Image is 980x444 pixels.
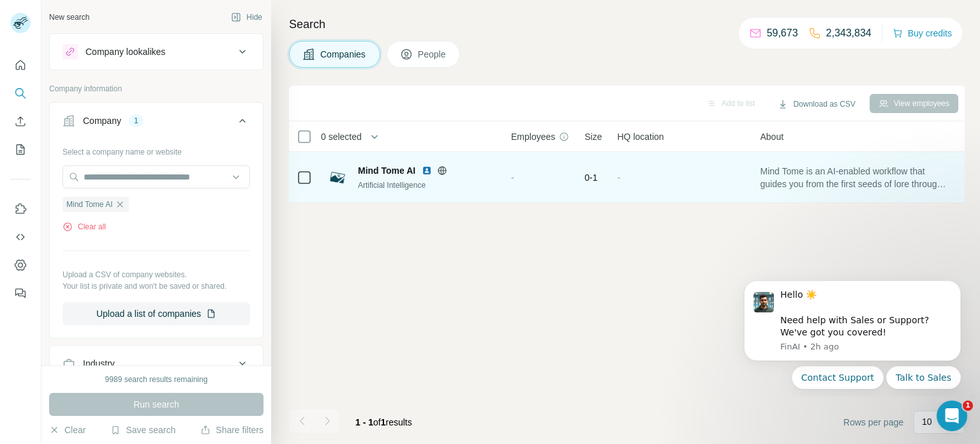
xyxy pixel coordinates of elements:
span: 1 [381,417,386,427]
span: Mind Tome AI [66,199,112,210]
button: Company1 [50,105,263,141]
button: Buy credits [893,24,952,42]
span: 1 - 1 [355,417,373,427]
button: Save search [110,424,175,436]
span: Employees [511,130,555,143]
div: Select a company name or website [63,141,250,158]
button: Dashboard [10,254,31,277]
div: 1 [129,115,144,126]
div: 9989 search results remaining [105,374,208,385]
button: Use Surfe API [10,226,31,249]
button: My lists [10,138,31,161]
span: Companies [320,48,367,61]
button: Quick start [10,54,31,77]
span: results [355,417,412,427]
button: Upload a list of companies [63,302,250,325]
div: Company [83,114,121,127]
button: Company lookalikes [50,36,263,67]
span: - [618,172,621,183]
img: Logo of Mind Tome AI [327,167,348,188]
iframe: Intercom live chat [937,401,967,431]
div: Company lookalikes [85,45,165,58]
img: LinkedIn logo [422,165,432,176]
button: Search [10,82,31,105]
p: 59,673 [767,26,798,41]
p: Company information [49,83,264,95]
span: About [761,130,784,143]
button: Download as CSV [769,95,864,114]
p: 10 [922,415,932,428]
div: New search [49,11,89,23]
span: People [418,48,447,61]
button: Use Surfe on LinkedIn [10,197,31,220]
button: Enrich CSV [10,110,31,133]
span: - [511,172,514,183]
p: 2,343,834 [826,26,872,41]
span: Mind Tome AI [358,164,415,177]
button: Clear [49,424,85,436]
span: HQ location [618,130,664,143]
span: Size [584,130,602,143]
span: 1 [963,401,973,411]
button: Share filters [200,424,264,436]
div: Artificial Intelligence [358,180,496,191]
span: of [373,417,381,427]
p: Your list is private and won't be saved or shared. [63,280,250,292]
button: Clear all [63,221,106,233]
p: Upload a CSV of company websites. [63,269,250,280]
span: 0-1 [584,171,597,184]
button: Hide [222,8,271,27]
div: Industry [83,357,115,370]
button: Feedback [10,282,31,305]
span: 0 selected [321,130,362,143]
span: Rows per page [843,416,903,429]
span: Mind Tome is an AI-enabled workflow that guides you from the first seeds of lore through to inter... [761,165,949,190]
button: Industry [50,348,263,379]
iframe: Intercom notifications message [725,270,980,397]
h4: Search [289,15,965,33]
